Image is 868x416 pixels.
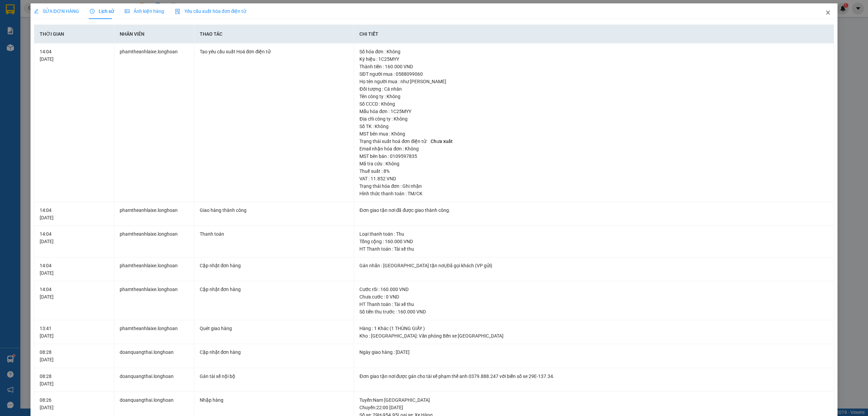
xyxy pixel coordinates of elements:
[34,25,114,43] th: Thời gian
[114,344,194,368] td: doanquangthai.longhoan
[359,262,828,269] div: Gán nhãn : [GEOGRAPHIC_DATA] tận nơi,Đã gọi khách (VP gửi)
[90,9,95,14] span: clock-circle
[59,23,124,35] span: CÔNG TY TNHH CHUYỂN PHÁT NHANH BẢO AN
[359,145,828,152] div: Email nhận hóa đơn : Không
[359,293,828,301] div: Chưa cước : 0 VND
[34,9,39,14] span: edit
[125,9,130,14] span: picture
[40,396,108,411] div: 08:26 [DATE]
[114,43,194,202] td: phamtheanhlaixe.longhoan
[200,230,349,238] div: Thanh toán
[200,348,349,356] div: Cập nhật đơn hàng
[359,138,828,145] div: Trạng thái xuất hoá đơn điện tử :
[825,10,831,15] span: close
[3,41,101,50] span: Mã đơn: VP101410250018
[200,396,349,404] div: Nhập hàng
[19,23,36,29] strong: CSKH:
[40,373,108,387] div: 08:28 [DATE]
[359,373,828,380] div: Đơn giao tận nơi được gán cho tài xế phạm thế anh 0379.888.247 với biển số xe 29E-137.34.
[34,8,79,14] span: SỬA ĐƠN HÀNG
[359,100,828,108] div: Số CCCD : Không
[354,25,834,43] th: Chi tiết
[359,175,828,182] div: VAT : 11.852 VND
[359,206,828,214] div: Đơn giao tận nơi đã được giao thành công.
[359,325,828,332] div: Hàng : 1 Khác (1 THÙNG GIẤY )
[359,245,828,253] div: HT Thanh toán : Tài xế thu
[818,3,837,22] button: Close
[359,93,828,100] div: Tên công ty : Không
[40,325,108,340] div: 13:41 [DATE]
[359,182,828,190] div: Trạng thái hóa đơn : Ghi nhận
[359,230,828,238] div: Loại thanh toán : Thu
[359,63,828,70] div: Thành tiền : 160.000 VND
[359,130,828,138] div: MST bên mua : Không
[40,206,108,221] div: 14:04 [DATE]
[43,14,137,21] span: Ngày in phiếu: 14:14 ngày
[359,348,828,356] div: Ngày giao hàng : [DATE]
[200,48,349,55] div: Tạo yêu cầu xuất Hoá đơn điện tử
[114,257,194,282] td: phamtheanhlaixe.longhoan
[200,206,349,214] div: Giao hàng thành công
[428,138,455,145] span: Chưa xuất
[40,286,108,301] div: 14:04 [DATE]
[359,108,828,115] div: Mẫu hóa đơn : 1C25MYY
[40,48,108,63] div: 14:04 [DATE]
[114,281,194,320] td: phamtheanhlaixe.longhoan
[200,286,349,293] div: Cập nhật đơn hàng
[40,262,108,277] div: 14:04 [DATE]
[175,9,180,14] img: icon
[359,48,828,55] div: Số hóa đơn : Không
[114,368,194,392] td: doanquangthai.longhoan
[40,348,108,363] div: 08:28 [DATE]
[359,167,828,175] div: Thuế suất : 8%
[45,3,134,12] strong: PHIẾU DÁN LÊN HÀNG
[359,286,828,293] div: Cước rồi : 160.000 VND
[114,25,194,43] th: Nhân viên
[359,55,828,63] div: Ký hiệu : 1C25MYY
[359,301,828,308] div: HT Thanh toán : Tài xế thu
[90,8,114,14] span: Lịch sử
[40,230,108,245] div: 14:04 [DATE]
[194,25,354,43] th: Thao tác
[114,202,194,226] td: phamtheanhlaixe.longhoan
[359,238,828,245] div: Tổng cộng : 160.000 VND
[359,308,828,315] div: Số tiền thu trước : 160.000 VND
[114,320,194,344] td: phamtheanhlaixe.longhoan
[200,325,349,332] div: Quét giao hàng
[359,115,828,123] div: Địa chỉ công ty : Không
[175,8,246,14] span: Yêu cầu xuất hóa đơn điện tử
[359,152,828,160] div: MST bên bán : 0109597835
[200,373,349,380] div: Gán tài xế nội bộ
[114,226,194,257] td: phamtheanhlaixe.longhoan
[359,78,828,85] div: Họ tên người mua : như [PERSON_NAME]
[359,160,828,167] div: Mã tra cứu : Không
[359,70,828,78] div: SĐT người mua : 0588099060
[125,8,164,14] span: Ảnh kiện hàng
[359,190,828,197] div: Hình thức thanh toán : TM/CK
[200,262,349,269] div: Cập nhật đơn hàng
[3,23,52,35] span: [PHONE_NUMBER]
[359,332,828,340] div: Kho : [GEOGRAPHIC_DATA]: Văn phòng Bến xe [GEOGRAPHIC_DATA]
[359,85,828,93] div: Đối tượng : Cá nhân
[359,123,828,130] div: Số TK : Không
